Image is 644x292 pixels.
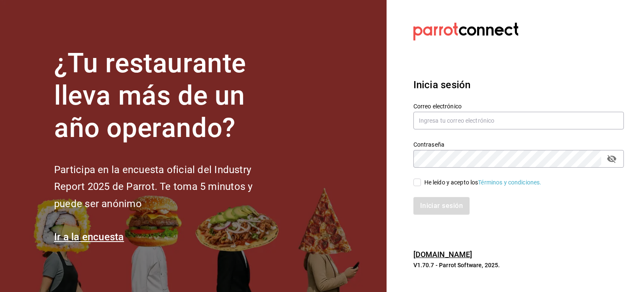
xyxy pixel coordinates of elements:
[54,161,280,213] h2: Participa en la encuesta oficial del Industry Report 2025 de Parrot. Te toma 5 minutos y puede se...
[413,142,624,147] label: Contraseña
[478,179,541,186] a: Términos y condiciones.
[54,47,280,144] h1: ¿Tu restaurante lleva más de un año operando?
[605,152,619,166] button: passwordField
[413,261,624,269] p: V1.70.7 - Parrot Software, 2025.
[54,231,124,243] a: Ir a la encuesta
[413,77,624,92] h3: Inicia sesión
[413,250,473,259] a: [DOMAIN_NAME]
[424,178,542,187] div: He leído y acepto los
[413,112,624,129] input: Ingresa tu correo electrónico
[413,103,624,109] label: Correo electrónico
